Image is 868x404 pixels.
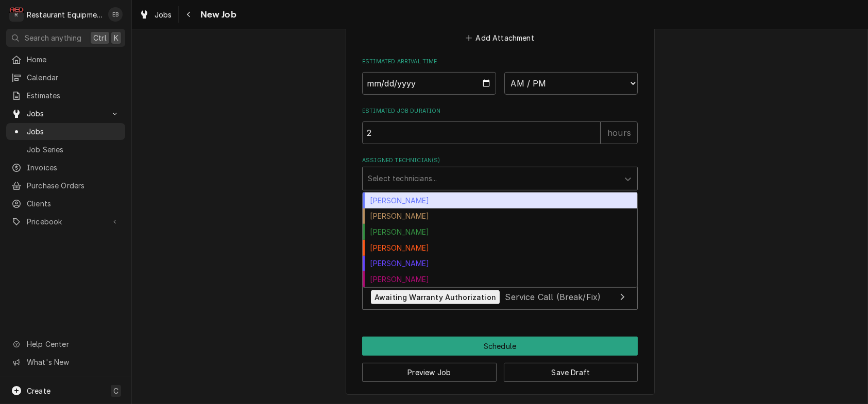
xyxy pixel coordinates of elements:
[6,51,125,68] a: Home
[6,141,125,158] a: Job Series
[114,32,118,43] span: K
[27,387,50,395] span: Create
[362,337,638,356] button: Schedule
[27,54,120,65] span: Home
[93,32,107,43] span: Ctrl
[362,285,638,310] a: View Job
[362,58,638,94] div: Estimated Arrival Time
[371,290,500,304] div: Awaiting Warranty Authorization
[362,72,496,95] input: Date
[6,29,125,47] button: Search anythingCtrlK
[363,208,637,224] div: [PERSON_NAME]
[113,385,118,396] span: C
[135,6,176,23] a: Jobs
[9,7,24,22] div: R
[27,180,120,191] span: Purchase Orders
[6,354,125,371] a: Go to What's New
[27,357,119,367] span: What's New
[27,198,120,209] span: Clients
[505,292,601,302] span: Service Call (Break/Fix)
[25,32,81,43] span: Search anything
[363,271,637,287] div: [PERSON_NAME]
[27,216,105,227] span: Pricebook
[362,337,638,382] div: Button Group
[363,240,637,256] div: [PERSON_NAME]
[27,90,120,101] span: Estimates
[362,363,497,382] button: Preview Job
[27,162,120,173] span: Invoices
[27,72,120,83] span: Calendar
[6,213,125,230] a: Go to Pricebook
[362,156,638,190] div: Assigned Technician(s)
[6,336,125,353] a: Go to Help Center
[6,87,125,104] a: Estimates
[27,126,120,137] span: Jobs
[6,123,125,140] a: Jobs
[108,7,123,22] div: EB
[464,31,536,45] button: Add Attachment
[6,177,125,194] a: Purchase Orders
[363,192,637,208] div: [PERSON_NAME]
[6,105,125,122] a: Go to Jobs
[362,107,638,115] label: Estimated Job Duration
[504,72,638,95] select: Time Select
[197,8,236,22] span: New Job
[601,121,638,144] div: hours
[9,7,24,22] div: Restaurant Equipment Diagnostics's Avatar
[108,7,123,22] div: Emily Bird's Avatar
[27,144,120,155] span: Job Series
[27,339,119,349] span: Help Center
[6,69,125,86] a: Calendar
[363,224,637,240] div: [PERSON_NAME]
[362,156,638,165] label: Assigned Technician(s)
[362,356,638,382] div: Button Group Row
[362,337,638,356] div: Button Group Row
[6,195,125,212] a: Clients
[155,9,172,20] span: Jobs
[27,108,105,119] span: Jobs
[363,256,637,272] div: [PERSON_NAME]
[181,6,197,23] button: Navigate back
[362,107,638,144] div: Estimated Job Duration
[6,159,125,176] a: Invoices
[504,363,638,382] button: Save Draft
[27,9,103,20] div: Restaurant Equipment Diagnostics
[362,58,638,66] label: Estimated Arrival Time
